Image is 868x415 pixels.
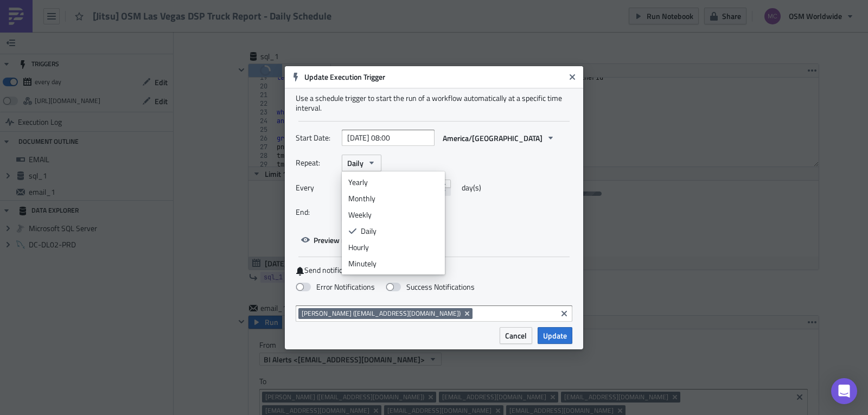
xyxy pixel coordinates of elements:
[500,327,532,344] button: Cancel
[347,157,363,169] span: Daily
[558,307,571,320] button: Clear selected items
[342,130,435,146] input: YYYY-MM-DD HH:mm
[348,177,438,188] div: Yearly
[296,204,336,220] label: End:
[348,193,438,204] div: Monthly
[296,282,375,292] label: Error Notifications
[386,282,475,292] label: Success Notifications
[831,378,857,404] div: Open Intercom Messenger
[538,327,572,344] button: Update
[296,265,572,276] label: Send notification after scheduled run
[361,226,438,237] div: Daily
[564,69,580,85] button: Close
[4,4,543,22] body: Rich Text Area. Press ALT-0 for help.
[348,209,438,220] div: Weekly
[304,72,565,82] h6: Update Execution Trigger
[437,130,560,146] button: America/[GEOGRAPHIC_DATA]
[348,258,438,269] div: Minutely
[296,232,414,248] button: Preview next scheduled runs
[462,180,481,196] span: day(s)
[505,330,527,341] span: Cancel
[314,234,409,246] span: Preview next scheduled runs
[296,93,572,113] div: Use a schedule trigger to start the run of a workflow automatically at a specific time interval.
[296,180,336,196] label: Every
[443,132,542,144] span: America/[GEOGRAPHIC_DATA]
[342,155,381,171] button: Daily
[296,130,336,146] label: Start Date:
[302,309,461,318] span: [PERSON_NAME] ([EMAIL_ADDRESS][DOMAIN_NAME])
[4,13,543,22] div: {{ utils.html_table(sql_[DOMAIN_NAME], border=1, cellspacing=2, cellpadding=2, width='auto', alig...
[348,242,438,253] div: Hourly
[463,308,473,319] button: Remove Tag
[296,155,336,171] label: Repeat:
[543,330,567,341] span: Update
